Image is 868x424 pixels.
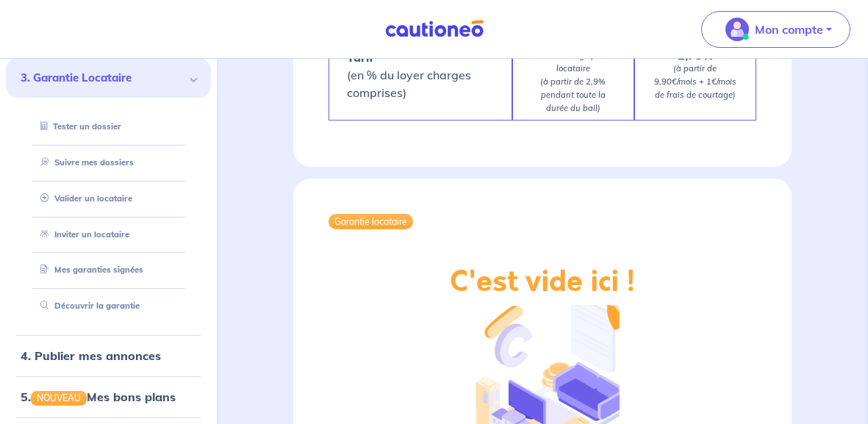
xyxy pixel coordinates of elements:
[450,265,635,300] h2: C'est vide ici !
[725,18,749,41] img: illu_account_valid_menu.svg
[24,258,193,282] div: Mes garanties signées
[35,157,134,168] a: Suivre mes dossiers
[35,193,132,203] a: Valider un locataire
[379,20,489,38] img: Cautioneo
[35,229,129,239] a: Inviter un locataire
[21,69,185,86] span: 3. Garantie Locataire
[21,348,161,363] a: 4. Publier mes annonces
[347,50,373,65] strong: Tarif
[24,222,193,246] div: Inviter un locataire
[24,186,193,210] div: Valider un locataire
[6,57,211,98] div: 3. Garantie Locataire
[24,151,193,175] div: Suivre mes dossiers
[6,382,211,412] div: 5.NOUVEAUMes bons plans
[533,50,613,113] em: Pris en charge par le locataire (à partir de 2,9% pendant toute la durée du bail)
[24,294,193,318] div: Découvrir la garantie
[347,48,493,101] p: (en % du loyer charges comprises)
[35,265,143,275] a: Mes garanties signées
[21,389,176,404] a: 5.NOUVEAUMes bons plans
[701,11,850,48] button: illu_account_valid_menu.svgMon compte
[6,341,211,370] div: 4. Publier mes annonces
[654,63,736,100] em: (à partir de 9,90€/mois + 1€/mois de frais de courtage)
[329,214,413,229] div: Garantie locataire
[755,21,823,38] p: Mon compte
[24,115,193,139] div: Tester un dossier
[35,301,140,311] a: Découvrir la garantie
[35,121,121,132] a: Tester un dossier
